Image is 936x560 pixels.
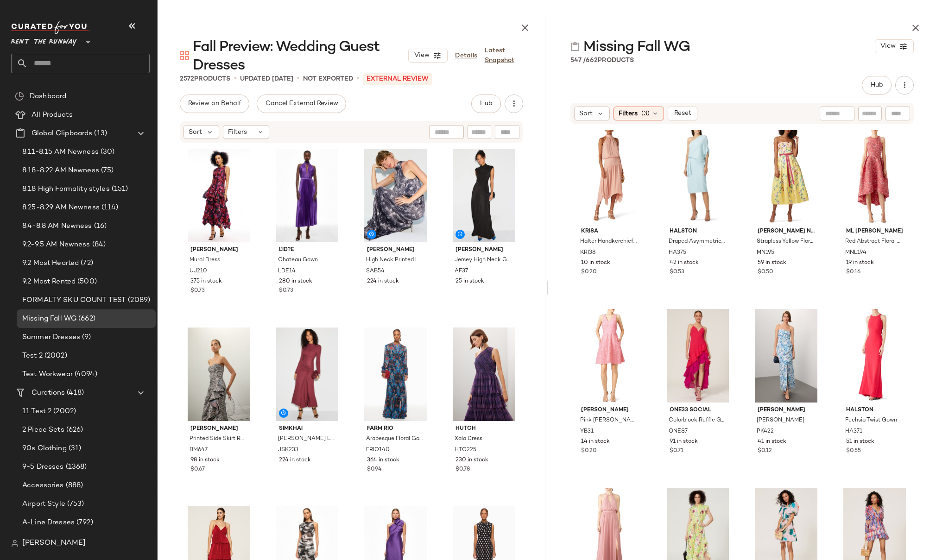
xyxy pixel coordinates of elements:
img: YB31.jpg [574,309,645,403]
span: Cancel External Review [265,100,338,107]
span: 8.18 High Formality styles [22,184,110,195]
div: Products [180,74,230,84]
div: Products [570,56,634,65]
span: Chateau Gown [278,256,318,264]
span: 14 in stock [581,438,610,446]
button: View [875,39,914,53]
span: ONES7 [669,428,688,436]
span: 9.2 Most Rented [22,277,76,287]
span: Hub [480,100,493,107]
span: (753) [65,499,84,510]
img: svg%3e [570,42,580,51]
img: HA375.jpg [662,130,734,224]
span: Summer Dresses [22,332,80,343]
span: 11 Test 2 [22,406,51,417]
span: Airport Style [22,499,65,510]
span: Sort [189,127,202,137]
span: (3) [641,109,650,119]
img: svg%3e [15,92,24,101]
span: Review on Behalf [188,100,241,107]
span: (31) [67,443,82,454]
span: Test Workwear [22,369,73,380]
span: 2572 [180,76,194,82]
span: (9) [80,332,91,343]
span: (2089) [126,295,150,306]
span: Jersey High Neck Gown [455,256,512,264]
span: SIMKHAI [279,425,336,433]
span: 8.18-8.22 AM Newness [22,165,99,176]
span: • [357,73,359,84]
button: Reset [668,107,697,120]
span: (151) [110,184,128,195]
span: $0.20 [581,447,597,455]
span: Red Abstract Floral Dress [845,238,902,246]
span: (1368) [64,462,87,472]
span: 25 in stock [455,277,484,286]
img: MN195.jpg [750,130,822,224]
span: Curations [32,388,65,398]
span: (13) [92,128,107,139]
span: • [297,73,299,84]
button: Hub [471,94,501,113]
span: (72) [79,258,93,269]
span: Filters [228,127,247,137]
span: Mural Dress [190,256,220,264]
span: 9.2 Most Hearted [22,258,79,269]
img: MNL194.jpg [839,130,911,224]
span: One33 Social [670,406,727,415]
span: [PERSON_NAME] Long Sleeve Midi Dress [278,435,335,443]
img: SAB54.jpg [360,149,431,242]
img: HTC225.jpg [448,327,520,421]
span: 662 [586,57,598,64]
img: JSK233.jpg [272,327,343,421]
span: $0.12 [758,447,772,455]
span: [PERSON_NAME] [757,416,804,425]
button: Review on Behalf [180,94,249,113]
span: Colorblock Ruffle Gown [669,416,726,425]
span: Arabesque Floral Gown [366,435,423,443]
span: Strapless Yellow Floral Tea Dress [757,238,814,246]
span: Dashboard [30,91,66,102]
span: Fall Preview: Wedding Guest Dresses [193,38,408,75]
span: 91 in stock [670,438,698,446]
span: (888) [64,480,83,491]
span: Halter Handkerchief Dress [580,238,637,246]
img: PK422.jpg [750,309,822,403]
span: 364 in stock [367,456,399,465]
p: Not Exported [303,74,353,84]
img: LDE14.jpg [272,149,343,242]
span: Hub [870,82,883,89]
span: Xala Dress [455,435,482,443]
span: Global Clipboards [32,128,92,139]
span: 19 in stock [846,259,874,267]
span: (626) [64,425,83,435]
span: (2002) [43,351,67,361]
span: ML [PERSON_NAME] [846,227,903,236]
img: UJ210.jpg [183,149,255,242]
img: svg%3e [180,51,189,60]
span: LDE14 [278,267,296,276]
span: 59 in stock [758,259,786,267]
span: 42 in stock [670,259,699,267]
span: View [413,52,429,59]
span: (75) [99,165,114,176]
span: 547 / [570,57,586,64]
p: updated [DATE] [240,74,293,84]
span: (418) [65,388,84,398]
span: $0.53 [670,268,684,277]
span: BM647 [190,446,208,454]
span: FRIO140 [366,446,390,454]
span: YB31 [580,428,594,436]
span: 41 in stock [758,438,786,446]
span: HALSTON [846,406,903,415]
span: [PERSON_NAME] [758,406,815,415]
span: FARM Rio [367,425,424,433]
p: External REVIEW [363,73,432,85]
span: 8.25-8.29 AM Newness [22,202,100,213]
span: 9-5 Dresses [22,462,64,472]
span: • [234,73,236,84]
span: [PERSON_NAME] [22,538,86,549]
span: KRI38 [580,249,596,257]
span: 280 in stock [279,277,312,286]
span: (30) [99,147,115,157]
